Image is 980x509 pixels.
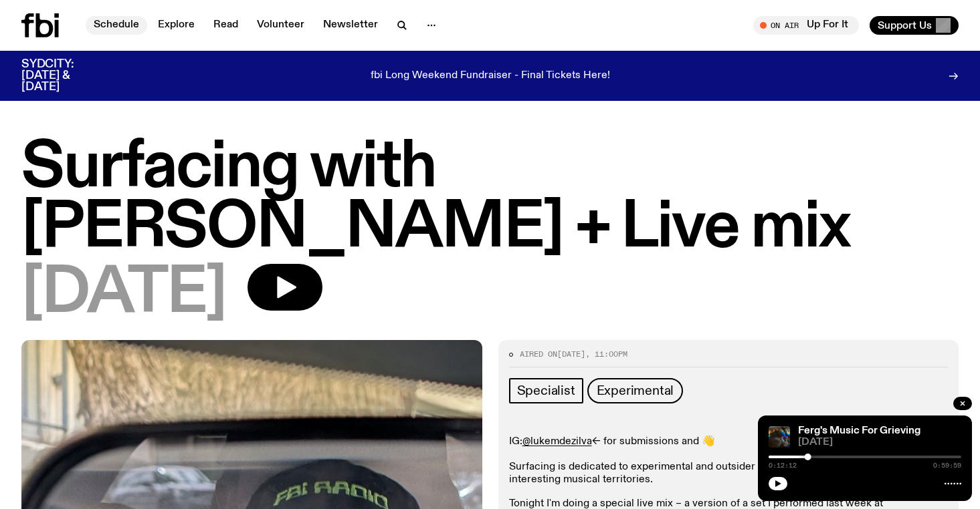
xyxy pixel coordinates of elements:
span: [DATE] [557,349,585,359]
span: [DATE] [21,264,226,324]
a: Experimental [587,378,684,403]
h1: Surfacing with [PERSON_NAME] + Live mix [21,138,959,259]
button: On AirUp For It [753,16,859,35]
a: Read [205,16,246,35]
span: [DATE] [798,438,961,448]
a: Volunteer [249,16,312,35]
a: Explore [150,16,203,35]
a: @lukemdezilva [522,436,592,447]
p: fbi Long Weekend Fundraiser - Final Tickets Here! [371,70,610,82]
span: Support Us [878,19,932,31]
a: Newsletter [315,16,386,35]
h3: SYDCITY: [DATE] & [DATE] [21,59,107,93]
span: 0:59:59 [933,462,961,469]
a: Ferg's Music For Grieving [798,426,920,436]
a: Specialist [509,378,583,403]
a: Schedule [86,16,147,35]
p: IG: <- for submissions and 👋 Surfacing is dedicated to experimental and outsider songwriters and ... [509,436,949,487]
img: A piece of fabric is pierced by sewing pins with different coloured heads, a rainbow light is cas... [769,426,790,448]
span: Aired on [520,349,557,359]
button: Support Us [870,16,959,35]
span: , 11:00pm [585,349,627,359]
span: Experimental [597,383,674,398]
span: 0:12:12 [769,462,797,469]
span: Specialist [517,383,575,398]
